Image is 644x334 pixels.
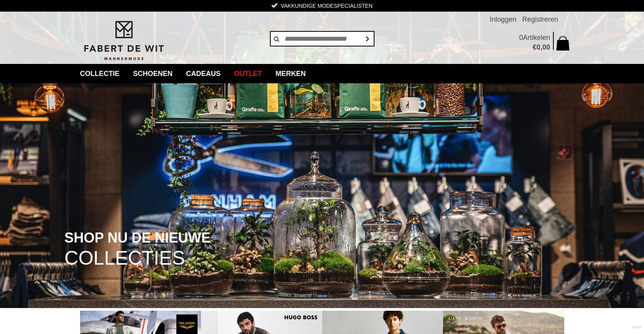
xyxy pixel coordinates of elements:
[489,12,516,27] a: Inloggen
[532,43,536,51] span: €
[228,64,268,83] a: Outlet
[270,64,312,83] a: Merken
[180,64,227,83] a: Cadeaus
[80,20,167,62] img: Fabert de Wit
[522,12,558,27] a: Registreren
[542,43,550,51] span: 00
[519,34,523,41] span: 0
[632,322,642,332] a: Divide
[523,34,550,41] span: Artikelen
[127,64,179,83] a: Schoenen
[540,43,542,51] span: ,
[64,231,210,245] span: SHOP NU DE NIEUWE
[64,248,185,268] span: COLLECTIES
[74,64,125,83] a: collectie
[536,43,540,51] span: 0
